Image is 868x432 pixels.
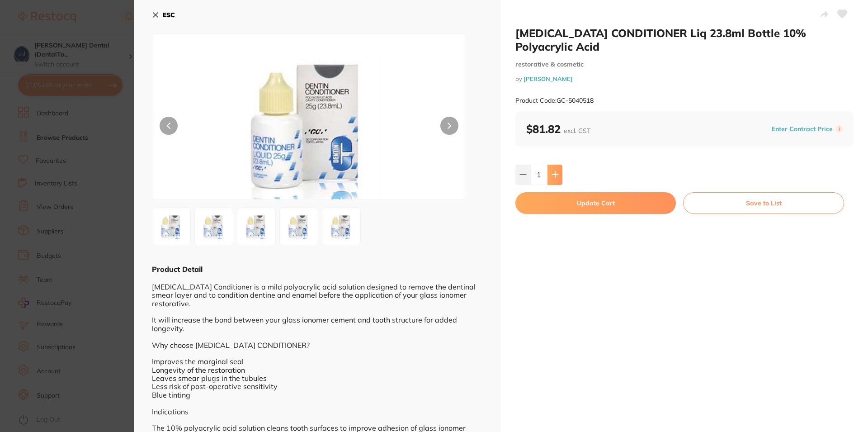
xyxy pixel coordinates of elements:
[240,210,273,243] img: MThfMy5qcGc
[152,7,175,23] button: ESC
[683,192,844,214] button: Save to List
[515,61,854,68] small: restorative & cosmetic
[526,122,590,136] b: $81.82
[524,75,573,82] a: [PERSON_NAME]
[515,97,594,104] small: Product Code: GC-5040518
[835,125,843,133] label: i
[515,76,854,82] small: by
[515,26,854,53] h2: [MEDICAL_DATA] CONDITIONER Liq 23.8ml Bottle 10% Polyacrylic Acid
[769,125,835,133] button: Enter Contract Price
[564,127,590,135] span: excl. GST
[152,265,203,274] b: Product Detail
[198,210,230,243] img: MThfMi5qcGc
[515,192,676,214] button: Update Cart
[325,210,358,243] img: MThfNS5qcGc
[163,11,175,19] b: ESC
[155,210,188,243] img: MTguanBn
[215,57,403,199] img: MTguanBn
[283,210,315,243] img: MThfNC5qcGc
